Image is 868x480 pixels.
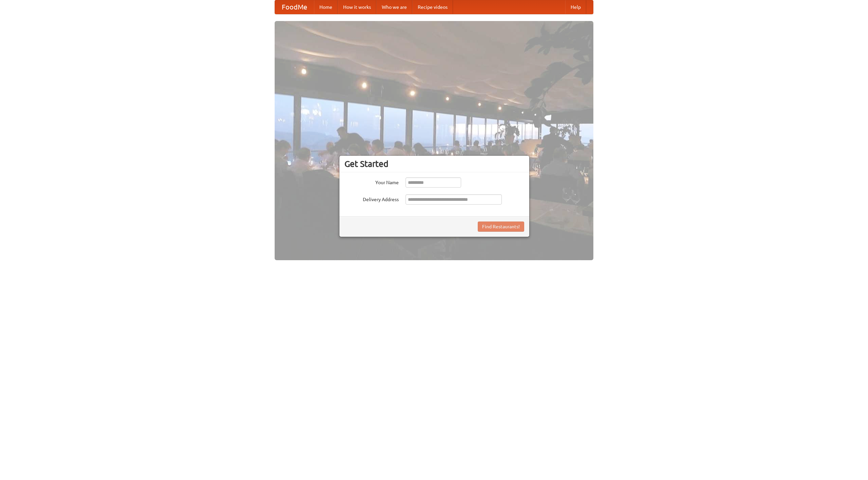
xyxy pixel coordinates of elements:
a: Who we are [376,0,412,14]
label: Your Name [344,177,399,186]
a: FoodMe [275,0,314,14]
a: Home [314,0,338,14]
a: Help [565,0,586,14]
h3: Get Started [344,159,524,169]
a: How it works [338,0,376,14]
a: Recipe videos [412,0,453,14]
button: Find Restaurants! [478,222,524,232]
label: Delivery Address [344,194,399,203]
